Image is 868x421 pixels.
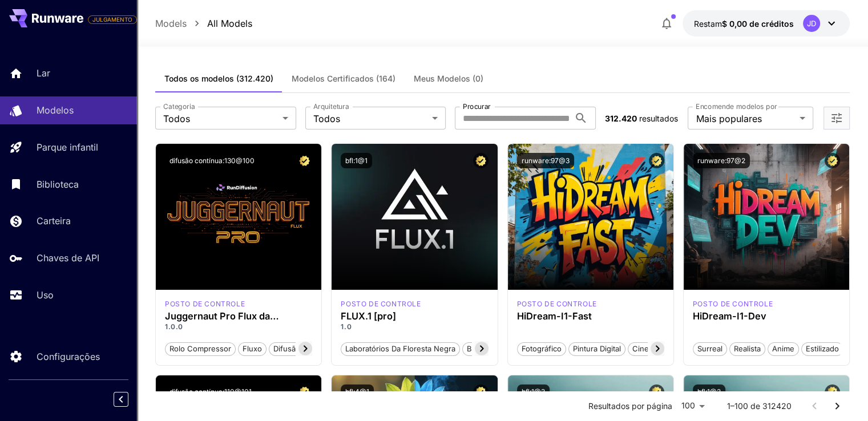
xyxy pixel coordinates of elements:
font: Fotográfico [522,344,562,353]
a: All Models [207,17,252,30]
font: runware:97@2 [697,156,745,165]
button: runware:97@3 [517,153,574,168]
font: posto de controle [517,299,597,308]
font: Realista [734,344,761,353]
div: HiDream Fast [517,299,597,309]
a: Models [155,17,187,30]
font: Lar [37,67,50,79]
font: Categoria [163,102,195,111]
font: Meus Modelos (0) [414,74,483,83]
button: Laboratórios da Floresta Negra [341,341,460,356]
font: posto de controle [165,299,245,308]
nav: migalha de pão [155,17,252,30]
font: rolo compressor [169,344,231,353]
font: posto de controle [341,299,421,308]
font: 100 [681,400,695,410]
font: 1–100 de 312420 [727,401,792,411]
div: Juggernaut Pro Flux da RunDiffusion [165,311,312,322]
button: Abrir mais filtros [830,111,843,126]
button: Estilizado [801,341,843,356]
button: Modelo certificado – verificado para melhor desempenho e inclui uma licença comercial. [825,153,840,168]
button: Ir para a próxima página [826,395,849,418]
font: posto de controle [693,299,773,308]
font: 1.0.0 [165,322,183,331]
font: Modelos [37,104,74,116]
font: Cinematográfico [632,344,691,353]
button: rolo compressor [165,341,236,356]
font: 312.420 [605,114,637,123]
button: Cinematográfico [628,341,695,356]
font: Mais populares [696,113,761,124]
font: Chaves de API [37,252,99,264]
font: Anime [772,344,794,353]
font: FLUX.1 [pro] [341,310,396,322]
font: Encomende modelos por [696,102,777,111]
font: bfl:4@1 [345,387,369,396]
font: bfl:1@2 [697,387,721,396]
button: bfl:1@2 [693,384,725,400]
div: HiDream-I1-Dev [693,311,840,322]
button: fluxo [238,341,267,356]
font: $ 0,00 de créditos [722,19,794,29]
button: difusão contínua [269,341,339,356]
font: Juggernaut Pro Flux da RunDiffusion [165,310,279,333]
font: Pintura Digital [573,344,621,353]
font: 1.0 [341,322,352,331]
font: difusão contínua [273,344,334,353]
font: Uso [37,289,54,301]
font: Biblioteca [37,179,79,190]
button: Fotográfico [517,341,566,356]
button: difusão contínua:130@100 [165,153,259,168]
button: bfl:1@1 [341,153,372,168]
font: Estilizado [806,344,839,353]
font: Restam [694,19,722,29]
div: fluxpro [341,299,421,309]
font: difusão contínua:110@101 [169,387,252,396]
button: Modelo certificado – verificado para melhor desempenho e inclui uma licença comercial. [297,384,312,400]
button: $ 0,00JD [683,10,850,37]
button: BFL [462,341,485,356]
button: Recolher barra lateral [114,392,128,407]
font: fluxo [243,344,262,353]
font: JULGAMENTO [92,16,132,23]
font: bfl:1@1 [345,156,368,165]
font: JD [807,19,816,28]
div: $ 0,00 [694,18,794,30]
font: Resultados por página [588,401,672,411]
button: difusão contínua:110@101 [165,384,256,400]
button: Surreal [693,341,727,356]
font: Parque infantil [37,141,98,153]
button: Modelo certificado – verificado para melhor desempenho e inclui uma licença comercial. [649,153,664,168]
font: Laboratórios da Floresta Negra [345,344,455,353]
font: resultados [639,114,678,123]
font: Carteira [37,215,71,226]
span: Adicione seu cartão de pagamento para habilitar a funcionalidade completa da plataforma. [88,13,137,26]
font: Todos os modelos (312.420) [164,74,273,83]
button: Modelo certificado – verificado para melhor desempenho e inclui uma licença comercial. [473,153,488,168]
font: Arquitetura [313,102,349,111]
div: FLUX.1 D [165,299,245,309]
button: bfl:1@3 [517,384,550,400]
button: Modelo certificado – verificado para melhor desempenho e inclui uma licença comercial. [297,153,312,168]
font: difusão contínua:130@100 [169,156,255,165]
button: Realista [729,341,765,356]
button: Modelo certificado – verificado para melhor desempenho e inclui uma licença comercial. [649,384,664,400]
button: Modelo certificado – verificado para melhor desempenho e inclui uma licença comercial. [825,384,840,400]
font: Todos [163,113,190,124]
div: FLUX.1 [pro] [341,311,488,322]
font: HiDream-I1-Dev [693,310,766,322]
font: Modelos Certificados (164) [292,74,395,83]
button: bfl:4@1 [341,384,374,400]
font: Configurações [37,351,100,362]
font: bfl:1@3 [522,387,545,396]
div: HiDream-I1-Fast [517,311,664,322]
div: Recolher barra lateral [122,389,137,410]
button: Pintura Digital [568,341,625,356]
font: HiDream-I1-Fast [517,310,592,322]
font: Todos [313,113,340,124]
font: Procurar [463,102,491,111]
button: runware:97@2 [693,153,750,168]
button: Anime [768,341,799,356]
font: runware:97@3 [522,156,570,165]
